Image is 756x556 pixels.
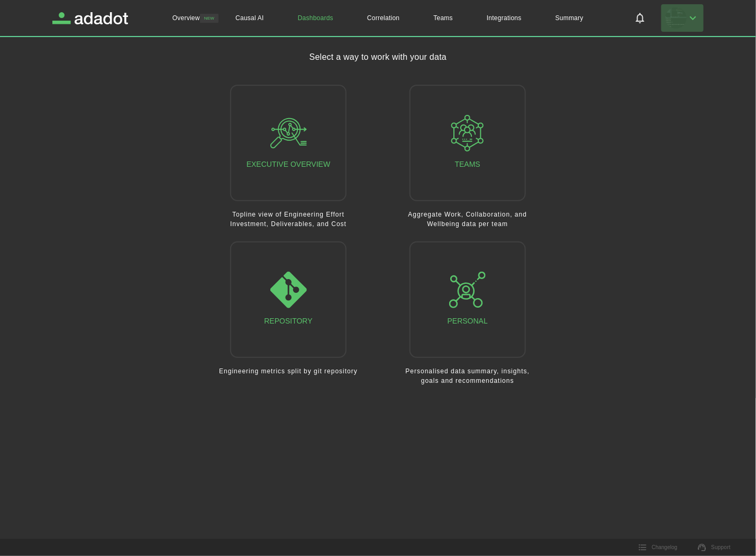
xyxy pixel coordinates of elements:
p: Personalised data summary, insights, goals and recommendations [397,366,538,385]
p: Topline view of Engineering Effort Investment, Deliverables, and Cost [218,210,359,229]
button: Executive Overview [230,85,347,201]
div: Executive Overview [247,115,330,171]
button: Changelog [633,540,684,555]
button: Teams [409,85,526,201]
button: Repository [230,241,347,358]
div: Repository [264,272,312,328]
a: Adadot Homepage [52,12,129,24]
p: Aggregate Work, Collaboration, and Wellbeing data per team [397,210,538,229]
div: Teams [449,115,486,171]
button: Personal [409,241,526,358]
img: Jason Spil [666,7,687,29]
p: Engineering metrics split by git repository [218,366,359,376]
div: Personal [448,272,488,328]
button: Notifications [627,5,653,31]
a: Support [692,540,737,555]
h1: Select a way to work with your data [309,51,447,64]
button: Jason Spil [661,4,704,32]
